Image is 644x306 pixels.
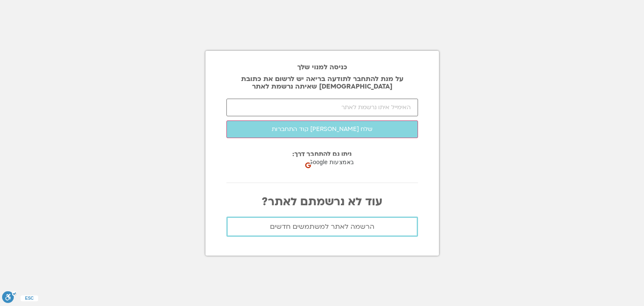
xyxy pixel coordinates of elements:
[226,196,418,208] p: עוד לא נרשמתם לאתר?
[226,217,418,237] a: הרשמה לאתר למשתמשים חדשים
[270,223,374,230] span: הרשמה לאתר למשתמשים חדשים
[226,75,418,90] p: על מנת להתחבר לתודעה בריאה יש לרשום את כתובת [DEMOGRAPHIC_DATA] שאיתה נרשמת לאתר
[226,63,418,71] h2: כניסה למנוי שלך
[226,120,418,138] button: שלח [PERSON_NAME] קוד התחברות
[303,154,387,171] div: כניסה באמצעות Google
[226,99,418,116] input: האימייל איתו נרשמת לאתר
[308,158,371,167] span: כניסה באמצעות Google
